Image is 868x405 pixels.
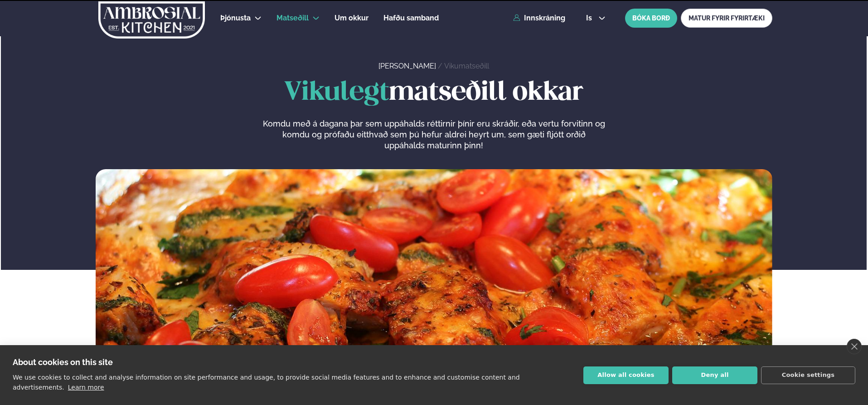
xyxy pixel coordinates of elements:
span: Vikulegt [284,80,389,105]
h1: matseðill okkar [96,78,772,107]
button: BÓKA BORÐ [625,9,677,28]
span: Þjónusta [220,14,251,22]
a: Learn more [68,384,104,391]
button: Deny all [672,366,757,384]
a: [PERSON_NAME] [378,62,436,70]
span: Um okkur [335,14,369,22]
button: Cookie settings [761,366,855,384]
a: close [847,339,862,354]
img: logo [97,1,206,39]
img: image alt [96,169,772,402]
a: Um okkur [335,13,369,24]
strong: About cookies on this site [13,357,113,367]
span: is [586,15,595,22]
span: Matseðill [276,14,309,22]
a: Vikumatseðill [444,62,489,70]
a: MATUR FYRIR FYRIRTÆKI [681,9,772,28]
span: Hafðu samband [383,14,439,22]
p: Komdu með á dagana þar sem uppáhalds réttirnir þínir eru skráðir, eða vertu forvitinn og komdu og... [262,118,605,151]
span: / [438,62,444,70]
button: is [579,15,613,22]
p: We use cookies to collect and analyse information on site performance and usage, to provide socia... [13,374,520,391]
a: Hafðu samband [383,13,439,24]
a: Innskráning [513,14,565,22]
button: Allow all cookies [583,366,669,384]
a: Matseðill [276,13,309,24]
a: Þjónusta [220,13,251,24]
